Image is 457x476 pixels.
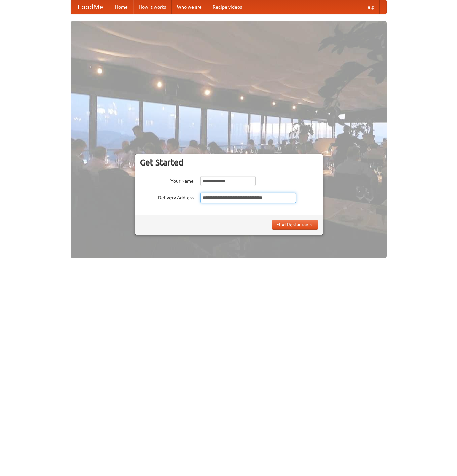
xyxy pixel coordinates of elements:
h3: Get Started [140,157,318,168]
a: How it works [133,0,172,14]
label: Your Name [140,176,194,184]
label: Delivery Address [140,193,194,201]
a: Home [110,0,133,14]
a: FoodMe [71,0,110,14]
button: Find Restaurants! [272,220,318,230]
a: Who we are [172,0,207,14]
a: Recipe videos [207,0,247,14]
a: Help [359,0,380,14]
